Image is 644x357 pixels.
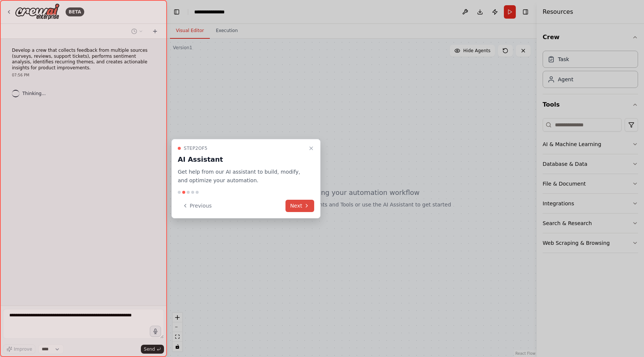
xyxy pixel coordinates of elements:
span: Step 2 of 5 [184,145,208,151]
p: Get help from our AI assistant to build, modify, and optimize your automation. [178,168,305,185]
button: Close walkthrough [307,144,316,153]
button: Next [285,200,314,212]
button: Previous [178,200,216,212]
button: Hide left sidebar [171,7,182,17]
h3: AI Assistant [178,154,305,165]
